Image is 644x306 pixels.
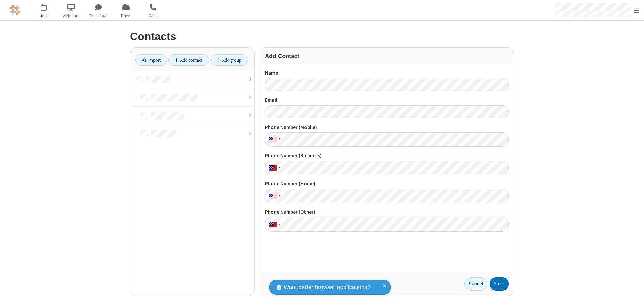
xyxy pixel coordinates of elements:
[265,152,509,160] label: Phone Number (Business)
[265,161,283,175] div: United States: + 1
[265,132,283,147] div: United States: + 1
[265,124,509,131] label: Phone Number (Mobile)
[265,217,283,232] div: United States: + 1
[265,208,509,216] label: Phone Number (Other)
[265,53,509,59] h3: Add Contact
[490,277,509,291] button: Save
[113,13,138,19] span: Drive
[140,13,166,19] span: Calls
[86,13,111,19] span: Team Chat
[265,180,509,188] label: Phone Number (Home)
[265,96,509,104] label: Email
[130,31,514,42] h2: Contacts
[31,13,57,19] span: Meet
[284,283,371,292] span: Want better browser notifications?
[210,54,248,66] a: Add group
[59,13,84,19] span: Webinars
[10,5,20,15] img: QA Selenium DO NOT DELETE OR CHANGE
[135,54,167,66] a: Import
[168,54,209,66] a: Add contact
[265,189,283,203] div: United States: + 1
[265,69,509,77] label: Name
[464,277,487,291] a: Cancel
